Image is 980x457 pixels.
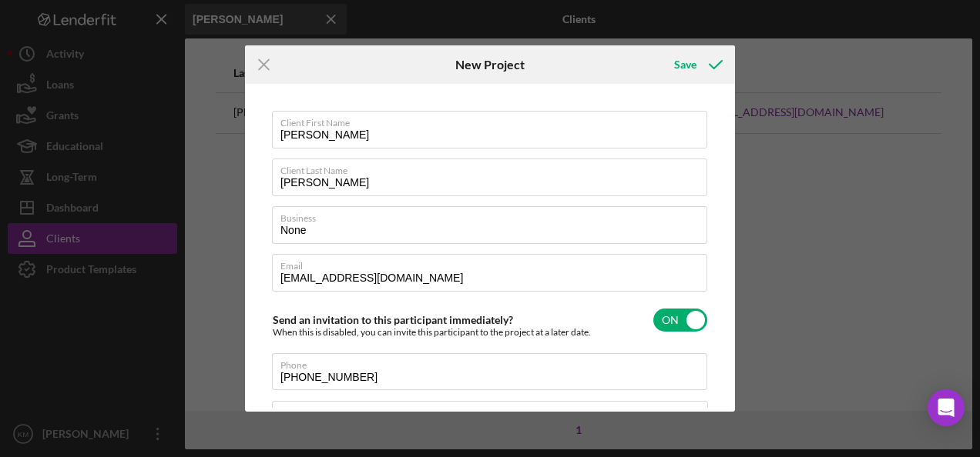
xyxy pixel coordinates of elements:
[928,389,965,426] div: Open Intercom Messenger
[280,159,707,176] label: Client Last Name
[280,255,707,272] label: Email
[659,49,735,80] button: Save
[273,327,591,338] div: When this is disabled, you can invite this participant to the project at a later date.
[455,58,525,72] h6: New Project
[674,49,696,80] div: Save
[280,354,707,371] label: Phone
[280,112,707,128] label: Client First Name
[273,313,513,326] label: Send an invitation to this participant immediately?
[280,207,707,224] label: Business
